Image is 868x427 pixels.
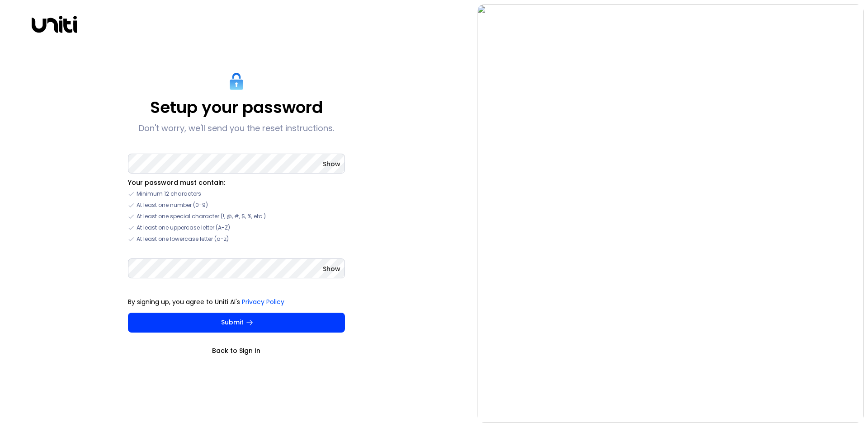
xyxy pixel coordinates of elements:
[137,235,229,243] span: At least one lowercase letter (a-z)
[150,98,323,117] p: Setup your password
[128,297,345,306] p: By signing up, you agree to Uniti AI's
[139,123,334,134] p: Don't worry, we'll send you the reset instructions.
[323,160,340,169] button: Show
[128,178,345,187] li: Your password must contain:
[137,224,230,232] span: At least one uppercase letter (A-Z)
[477,5,863,422] img: auth-hero.png
[128,313,345,333] button: Submit
[128,346,345,355] a: Back to Sign In
[137,212,266,221] span: At least one special character (!, @, #, $, %, etc.)
[137,190,201,198] span: Minimum 12 characters
[242,297,284,306] a: Privacy Policy
[137,201,208,209] span: At least one number (0-9)
[323,264,340,273] button: Show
